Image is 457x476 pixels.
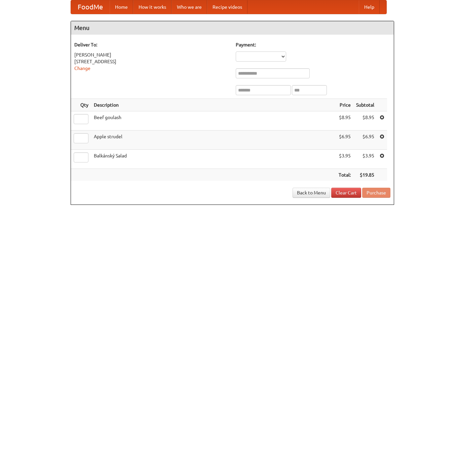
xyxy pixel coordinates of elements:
[71,21,394,35] h4: Menu
[74,66,90,71] a: Change
[74,41,229,48] h5: Deliver To:
[336,111,353,131] td: $8.95
[336,131,353,150] td: $6.95
[236,41,390,48] h5: Payment:
[74,58,229,65] div: [STREET_ADDRESS]
[353,150,377,169] td: $3.95
[172,0,207,14] a: Who we are
[71,0,110,14] a: FoodMe
[133,0,172,14] a: How it works
[91,150,336,169] td: Balkánský Salad
[353,131,377,150] td: $6.95
[74,51,229,58] div: [PERSON_NAME]
[362,188,390,198] button: Purchase
[91,111,336,131] td: Beef goulash
[293,188,330,198] a: Back to Menu
[359,0,380,14] a: Help
[336,99,353,111] th: Price
[110,0,133,14] a: Home
[91,131,336,150] td: Apple strudel
[336,150,353,169] td: $3.95
[331,188,361,198] a: Clear Cart
[336,169,353,181] th: Total:
[207,0,247,14] a: Recipe videos
[353,111,377,131] td: $8.95
[353,99,377,111] th: Subtotal
[353,169,377,181] th: $19.85
[91,99,336,111] th: Description
[71,99,91,111] th: Qty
